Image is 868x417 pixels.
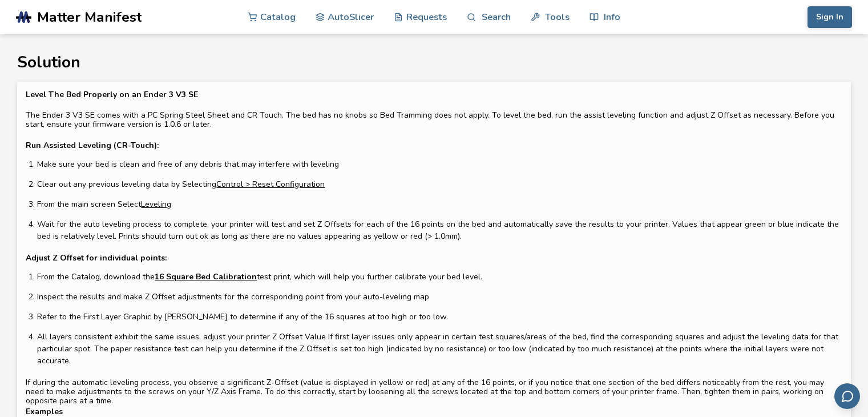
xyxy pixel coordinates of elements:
[216,179,325,190] u: Control > Reset Configuration
[808,6,852,28] button: Sign In
[37,271,842,283] li: From the Catalog, download the test print, which will help you further calibrate your bed level.
[37,311,842,323] li: Refer to the First Layer Graphic by [PERSON_NAME] to determine if any of the 16 squares at too hi...
[37,178,842,190] li: Clear out any previous leveling data by Selecting
[26,252,167,263] b: Adjust Z Offset for individual points:
[17,54,850,71] h1: Solution
[37,9,142,25] span: Matter Manifest
[26,90,842,406] div: The Ender 3 V3 SE comes with a PC Spring Steel Sheet and CR Touch. The bed has no knobs so Bed Tr...
[37,158,842,170] li: Make sure your bed is clean and free of any debris that may interfere with leveling
[26,89,198,100] b: Level The Bed Properly on an Ender 3 V3 SE
[155,271,257,283] a: 16 Square Bed Calibration
[834,383,860,409] button: Send feedback via email
[37,198,842,210] li: From the main screen Select
[37,331,842,367] li: All layers consistent exhibit the same issues, adjust your printer Z Offset Value If first layer ...
[26,140,159,151] b: Run Assisted Leveling (CR-Touch):
[37,218,842,242] li: Wait for the auto leveling process to complete, your printer will test and set Z Offsets for each...
[37,291,842,303] li: Inspect the results and make Z Offset adjustments for the corresponding point from your auto-leve...
[141,199,171,210] u: Leveling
